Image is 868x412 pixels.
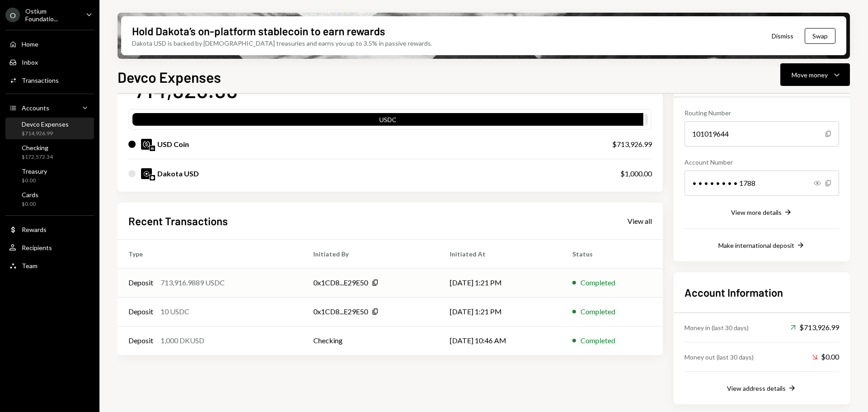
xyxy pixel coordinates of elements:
[620,168,652,179] div: $1,000.00
[580,335,615,346] div: Completed
[5,257,94,274] a: Team
[5,72,94,88] a: Transactions
[684,170,839,196] div: • • • • • • • • 1788
[25,7,79,23] div: Ostium Foundatio...
[5,141,94,163] a: Checking$172,572.34
[150,175,155,180] img: base-mainnet
[684,285,839,300] h2: Account Information
[790,322,839,333] div: $713,926.99
[302,326,439,355] td: Checking
[439,326,561,355] td: [DATE] 10:46 AM
[22,177,47,185] div: $0.00
[439,268,561,297] td: [DATE] 1:21 PM
[128,335,153,346] div: Deposit
[727,384,786,392] div: View address details
[22,191,38,199] div: Cards
[5,188,94,210] a: Cards$0.00
[627,217,652,226] div: View all
[684,121,839,147] div: 101019644
[118,239,302,268] th: Type
[22,120,69,128] div: Devco Expenses
[141,168,152,179] img: DKUSD
[132,24,385,38] div: Hold Dakota’s on-platform stablecoin to earn rewards
[439,239,561,268] th: Initiated At
[731,208,782,216] div: View more details
[118,68,221,86] h1: Devco Expenses
[727,384,797,393] button: View address details
[128,306,153,317] div: Deposit
[313,277,368,288] div: 0x1CD8...E29E50
[684,108,839,118] div: Routing Number
[157,168,199,179] div: Dakota USD
[313,306,368,317] div: 0x1CD8...E29E50
[22,104,49,112] div: Accounts
[22,153,53,161] div: $172,572.34
[22,262,38,270] div: Team
[132,38,432,48] div: Dakota USD is backed by [DEMOGRAPHIC_DATA] treasuries and earns you up to 3.5% in passive rewards.
[5,239,94,256] a: Recipients
[792,70,828,80] div: Move money
[684,323,749,332] div: Money in (last 30 days)
[780,63,850,86] button: Move money
[160,335,204,346] div: 1,000 DKUSD
[580,277,615,288] div: Completed
[22,244,52,251] div: Recipients
[612,139,652,150] div: $713,926.99
[812,351,839,362] div: $0.00
[22,144,53,152] div: Checking
[805,28,835,44] button: Swap
[731,208,793,218] button: View more details
[22,226,47,233] div: Rewards
[132,115,643,128] div: USDC
[718,242,794,249] div: Make international deposit
[22,40,38,48] div: Home
[160,277,225,288] div: 713,916.9889 USDC
[580,306,615,317] div: Completed
[5,165,94,186] a: Treasury$0.00
[22,167,47,175] div: Treasury
[22,130,69,137] div: $714,926.99
[627,216,652,226] a: View all
[760,25,805,47] button: Dismiss
[157,139,189,150] div: USD Coin
[150,146,155,151] img: arbitrum-mainnet
[684,157,839,167] div: Account Number
[22,58,38,66] div: Inbox
[128,213,228,228] h2: Recent Transactions
[439,297,561,326] td: [DATE] 1:21 PM
[5,36,94,52] a: Home
[5,99,94,116] a: Accounts
[302,239,439,268] th: Initiated By
[22,200,38,208] div: $0.00
[128,277,153,288] div: Deposit
[5,221,94,237] a: Rewards
[5,8,20,22] div: O
[160,306,189,317] div: 10 USDC
[22,76,59,84] div: Transactions
[5,54,94,70] a: Inbox
[718,241,805,251] button: Make international deposit
[141,139,152,150] img: USDC
[561,239,663,268] th: Status
[684,352,754,362] div: Money out (last 30 days)
[5,118,94,139] a: Devco Expenses$714,926.99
